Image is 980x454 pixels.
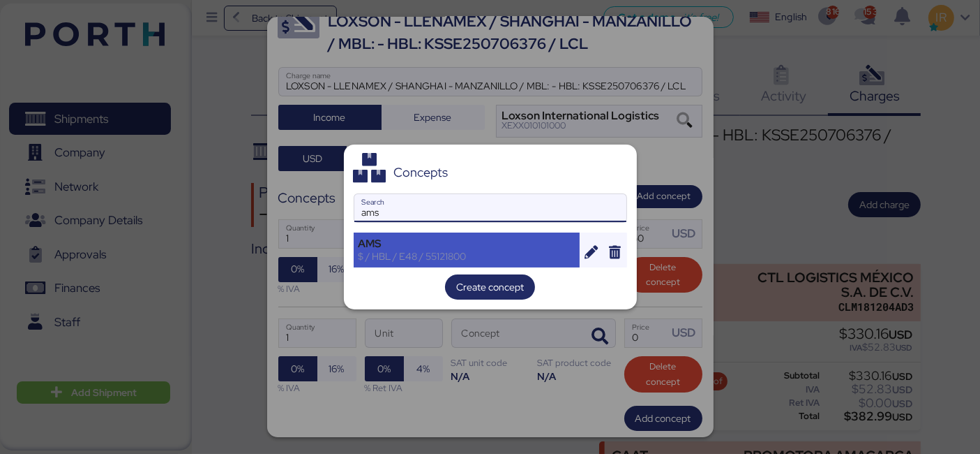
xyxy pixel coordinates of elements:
input: Search [354,194,626,222]
span: Create concept [456,279,524,295]
div: Concepts [393,166,448,179]
button: Create concept [445,274,535,300]
div: $ / HBL / E48 / 55121800 [359,250,575,263]
div: AMS [359,237,575,250]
